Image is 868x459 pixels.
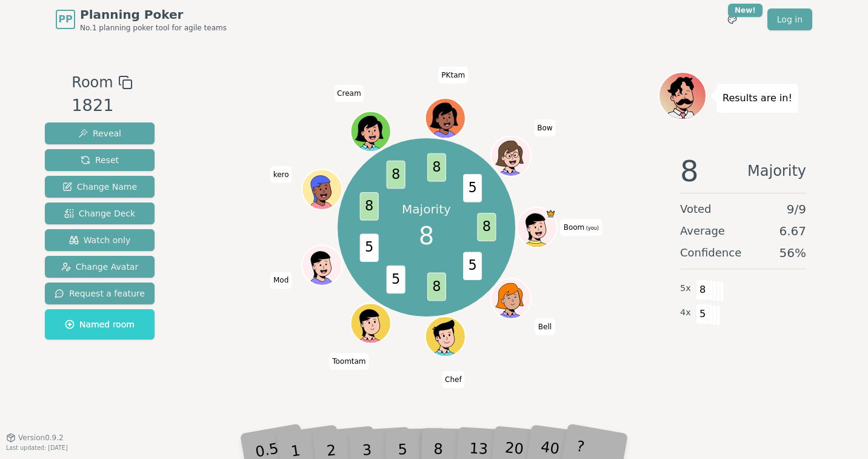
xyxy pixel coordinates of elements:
span: Click to change your name [270,272,292,289]
div: New! [728,4,763,17]
span: 5 x [680,282,691,295]
span: 4 x [680,306,691,320]
span: Planning Poker [80,6,227,23]
span: Named room [65,318,135,330]
button: Watch only [45,229,155,251]
span: PP [58,12,72,27]
span: Reset [81,154,119,166]
button: Request a feature [45,283,155,304]
span: Change Avatar [61,261,139,273]
span: Click to change your name [535,318,555,335]
button: New! [721,8,743,30]
button: Version0.9.2 [6,433,64,443]
span: No.1 planning poker tool for agile teams [80,23,227,33]
span: 8 [680,156,699,186]
span: 5 [463,174,482,203]
button: Reveal [45,122,155,144]
span: Request a feature [55,287,145,300]
a: PPPlanning PokerNo.1 planning poker tool for agile teams [56,6,227,33]
span: Last updated: [DATE] [6,444,68,451]
span: Confidence [680,244,741,261]
p: Results are in! [723,90,792,107]
button: Named room [45,309,155,340]
span: Click to change your name [438,67,468,84]
span: (you) [584,226,599,231]
span: 5 [463,252,482,281]
p: Majority [402,201,451,218]
span: 8 [387,161,406,189]
div: 1821 [72,93,132,118]
span: 8 [478,213,496,242]
span: 56 % [780,244,806,261]
span: Voted [680,201,712,218]
span: Average [680,223,725,240]
span: Watch only [69,234,131,246]
button: Change Name [45,176,155,198]
span: Boom is the host [546,209,556,219]
span: Click to change your name [329,353,369,370]
button: Reset [45,149,155,171]
span: 9 / 9 [787,201,806,218]
span: 5 [387,266,406,294]
span: Click to change your name [334,85,364,102]
span: Majority [747,156,806,186]
span: 8 [427,153,446,182]
span: Change Name [62,181,137,193]
span: Room [72,72,113,93]
button: Change Avatar [45,256,155,278]
span: 5 [696,304,710,324]
span: 6.67 [779,223,806,240]
span: 8 [696,280,710,300]
span: 8 [360,193,379,221]
a: Log in [767,8,812,30]
span: 5 [360,234,379,263]
span: Version 0.9.2 [18,433,64,443]
span: Reveal [78,127,121,139]
span: Click to change your name [561,219,602,236]
button: Click to change your avatar [518,209,556,246]
span: 8 [427,273,446,301]
button: Change Deck [45,203,155,224]
span: Change Deck [64,207,135,219]
span: 8 [419,218,434,254]
span: Click to change your name [442,371,465,388]
span: Click to change your name [534,119,555,136]
span: Click to change your name [270,166,292,183]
